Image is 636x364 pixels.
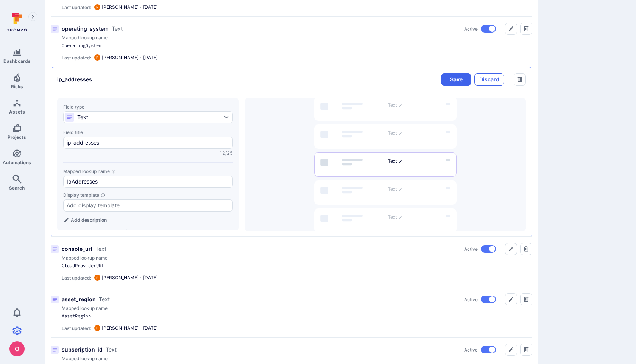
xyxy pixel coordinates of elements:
div: Mapped lookup name [63,168,233,174]
p: [PERSON_NAME] [102,4,139,10]
div: Title [51,237,532,287]
p: Title [62,245,92,253]
p: [PERSON_NAME] [102,54,139,61]
img: ACg8ocJcCe-YbLxGm5tc0PuNRxmgP8aEm0RBXn6duO8aeMVK9zjHhw=s96-c [9,341,25,356]
p: · [140,54,142,61]
div: Peter Baker [94,54,100,61]
div: Peter Baker [94,275,100,281]
p: Type [112,25,123,33]
p: Mapped lookup name can be found under the "Scanner data" tab under any vulnerability page. Copy a... [63,229,233,247]
div: oleg malkov [9,341,25,356]
button: Delete [520,23,532,35]
p: [DATE] [143,325,158,331]
span: Assets [9,109,25,115]
button: Delete [520,243,532,255]
span: Projects [8,134,26,140]
div: Text [65,113,88,122]
img: ACg8ocICMCW9Gtmm-eRbQDunRucU07-w0qv-2qX63v-oG-s=s96-c [94,275,100,281]
p: Type [106,346,117,353]
div: Peter Baker [94,4,100,10]
button: Edit [505,344,517,356]
p: Last updated: [62,325,91,331]
div: Field type [63,104,233,110]
button: Edit [505,243,517,255]
p: Mapped lookup name [62,305,532,311]
button: Add description [63,216,233,224]
p: · [140,275,142,281]
p: Add description [71,217,107,223]
img: ACg8ocICMCW9Gtmm-eRbQDunRucU07-w0qv-2qX63v-oG-s=s96-c [94,325,100,331]
img: ACg8ocICMCW9Gtmm-eRbQDunRucU07-w0qv-2qX63v-oG-s=s96-c [94,4,100,10]
p: · [140,325,142,331]
span: Risks [11,84,23,89]
p: Type [99,296,110,303]
div: CloudProviderURL [62,263,327,269]
div: Active [464,25,496,33]
button: Expand navigation menu [28,12,37,21]
p: Character count [218,150,233,156]
div: Field title [63,129,233,135]
p: Mapped lookup name [62,255,532,261]
div: Active [464,296,496,303]
p: ip_addresses [57,76,92,83]
div: Display template [63,192,233,198]
p: Title [62,296,96,303]
p: · [140,4,142,10]
input: Mapped lookup name [67,178,229,185]
p: Mapped lookup name [62,35,532,41]
div: OperatingSystem [62,42,327,48]
p: Last updated: [62,275,91,281]
div: AssetRegion [62,313,327,319]
i: Expand navigation menu [30,14,36,20]
p: Last updated: [62,5,91,10]
div: Peter Baker [94,325,100,331]
button: Delete [520,344,532,356]
p: [DATE] [143,275,158,281]
p: Last updated: [62,55,91,61]
span: Automations [3,160,31,165]
p: [DATE] [143,54,158,61]
input: Field titleCharacter count [67,139,229,146]
div: Active [464,245,496,253]
p: Type [95,245,106,253]
p: Mapped lookup name [62,356,532,362]
p: [DATE] [143,4,158,10]
div: Title [51,17,532,67]
p: [PERSON_NAME] [102,275,139,281]
button: Save [441,73,471,86]
button: Text [63,111,233,123]
div: Title [51,287,532,337]
button: Edit [505,293,517,305]
input: Display template [67,202,229,209]
img: ACg8ocICMCW9Gtmm-eRbQDunRucU07-w0qv-2qX63v-oG-s=s96-c [94,54,100,61]
p: Title [62,25,109,33]
div: Active [464,346,496,353]
button: Discard [474,73,504,86]
span: Dashboards [3,58,31,64]
button: Edit [505,23,517,35]
button: Delete [520,293,532,305]
p: [PERSON_NAME] [102,325,139,331]
span: Search [9,185,25,191]
p: Title [62,346,103,353]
